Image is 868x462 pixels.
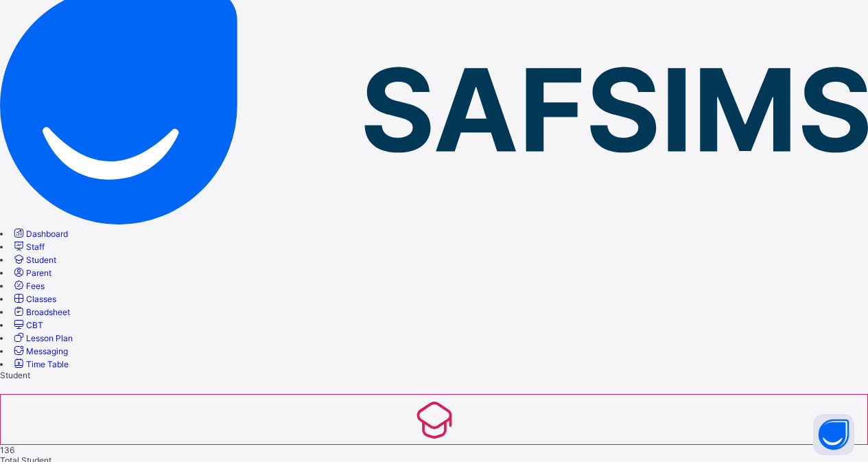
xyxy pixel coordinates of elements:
[12,242,45,252] a: Staff
[813,414,854,455] button: Open asap
[26,346,68,356] span: Messaging
[12,307,70,317] a: Broadsheet
[26,281,45,291] span: Fees
[12,268,51,278] a: Parent
[26,242,45,252] span: Staff
[26,255,56,265] span: Student
[12,346,68,356] a: Messaging
[26,268,51,278] span: Parent
[26,359,69,369] span: Time Table
[12,320,43,330] a: CBT
[26,294,56,304] span: Classes
[12,294,56,304] a: Classes
[26,229,68,239] span: Dashboard
[26,320,43,330] span: CBT
[12,281,45,291] a: Fees
[12,255,56,265] a: Student
[12,359,69,369] a: Time Table
[26,307,70,317] span: Broadsheet
[12,229,68,239] a: Dashboard
[12,333,73,343] a: Lesson Plan
[26,333,73,343] span: Lesson Plan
